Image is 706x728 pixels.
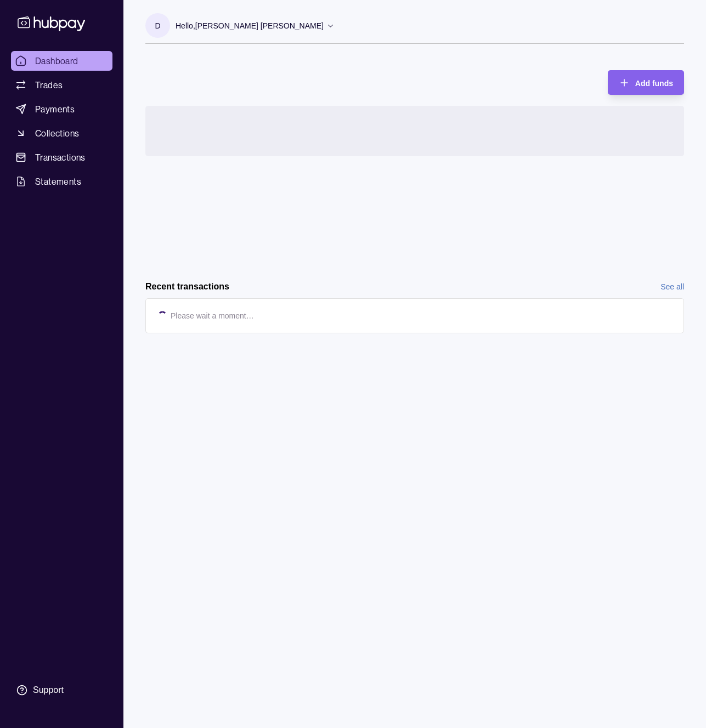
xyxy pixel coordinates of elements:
[171,310,254,322] p: Please wait a moment…
[35,103,75,116] span: Payments
[35,78,63,92] span: Trades
[660,281,684,293] a: See all
[635,79,673,88] span: Add funds
[11,172,112,191] a: Statements
[11,75,112,95] a: Trades
[11,147,112,167] a: Transactions
[11,123,112,143] a: Collections
[35,127,79,140] span: Collections
[176,20,324,32] p: Hello, [PERSON_NAME] [PERSON_NAME]
[11,679,112,702] a: Support
[35,151,86,164] span: Transactions
[608,70,684,95] button: Add funds
[35,175,81,188] span: Statements
[35,54,78,67] span: Dashboard
[155,20,160,32] p: D
[11,51,112,71] a: Dashboard
[11,99,112,119] a: Payments
[33,684,64,696] div: Support
[145,281,229,293] h2: Recent transactions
